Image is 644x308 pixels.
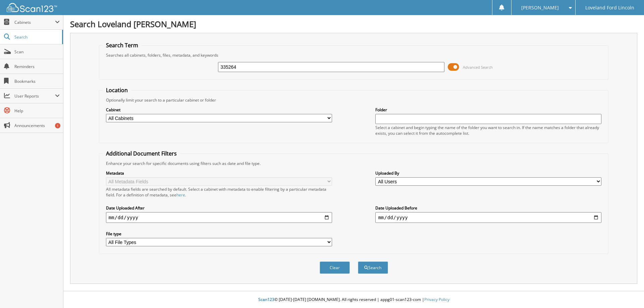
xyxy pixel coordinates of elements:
div: Optionally limit your search to a particular cabinet or folder [103,97,605,103]
label: Date Uploaded After [106,205,332,211]
span: Announcements [14,123,60,128]
div: All metadata fields are searched by default. Select a cabinet with metadata to enable filtering b... [106,186,332,198]
legend: Search Term [103,42,142,49]
label: Folder [375,107,601,113]
span: Advanced Search [463,65,493,70]
input: start [106,212,332,223]
div: Enhance your search for specific documents using filters such as date and file type. [103,161,605,166]
span: Search [14,34,59,40]
span: Scan [14,49,60,55]
span: Help [14,108,60,114]
span: Scan123 [258,297,274,302]
span: Bookmarks [14,78,60,84]
div: Searches all cabinets, folders, files, metadata, and keywords [103,52,605,58]
span: Loveland Ford Lincoln [585,6,634,10]
legend: Additional Document Filters [103,150,180,157]
button: Clear [320,261,350,274]
iframe: Chat Widget [610,276,644,308]
label: Uploaded By [375,170,601,176]
a: Privacy Policy [424,297,449,302]
input: end [375,212,601,223]
label: File type [106,231,332,237]
div: Select a cabinet and begin typing the name of the folder you want to search in. If the name match... [375,125,601,136]
span: Cabinets [14,19,55,25]
div: 1 [55,123,60,128]
img: scan123-logo-white.svg [7,3,57,12]
span: User Reports [14,93,55,99]
h1: Search Loveland [PERSON_NAME] [70,18,637,29]
span: Reminders [14,64,60,69]
label: Metadata [106,170,332,176]
label: Date Uploaded Before [375,205,601,211]
legend: Location [103,86,131,94]
div: © [DATE]-[DATE] [DOMAIN_NAME]. All rights reserved | appg01-scan123-com | [63,292,644,308]
button: Search [358,261,388,274]
label: Cabinet [106,107,332,113]
a: here [176,192,185,198]
span: [PERSON_NAME] [521,6,559,10]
